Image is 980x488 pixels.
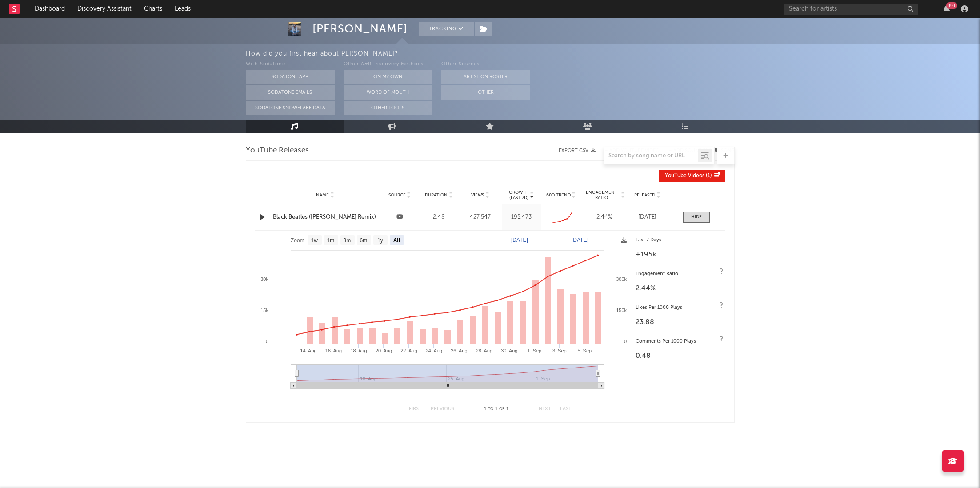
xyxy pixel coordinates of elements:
[560,407,572,412] button: Last
[451,348,467,353] text: 26. Aug
[539,407,551,412] button: Next
[246,101,335,115] button: Sodatone Snowflake Data
[425,348,442,353] text: 24. Aug
[343,237,351,244] text: 3m
[431,407,454,412] button: Previous
[350,348,367,353] text: 18. Aug
[636,317,721,328] div: 23.88
[360,237,367,244] text: 6m
[246,59,335,70] div: With Sodatone
[511,237,528,243] text: [DATE]
[616,276,627,282] text: 300k
[636,351,721,361] div: 0.48
[665,173,704,179] span: YouTube Videos
[630,213,665,222] div: [DATE]
[546,192,571,198] span: 60D Trend
[441,85,530,100] button: Other
[260,276,268,282] text: 30k
[572,237,588,243] text: [DATE]
[583,190,620,200] span: Engagement Ratio
[425,192,448,198] span: Duration
[291,237,304,244] text: Zoom
[273,213,378,222] a: Black Beatles ([PERSON_NAME] Remix)
[476,348,492,353] text: 28. Aug
[312,22,408,36] div: [PERSON_NAME]
[300,348,316,353] text: 14. Aug
[375,348,392,353] text: 20. Aug
[419,22,474,36] button: Tracking
[556,237,562,243] text: →
[461,213,500,222] div: 427,547
[265,339,268,344] text: 0
[636,235,721,246] div: Last 7 Days
[246,70,335,84] button: Sodatone App
[636,303,721,313] div: Likes Per 1000 Plays
[316,192,329,198] span: Name
[409,407,422,412] button: First
[422,213,457,222] div: 2:48
[504,213,539,222] div: 195,473
[311,237,318,244] text: 1w
[636,249,721,260] div: +195k
[583,213,625,222] div: 2.44 %
[393,237,400,244] text: All
[636,283,721,294] div: 2.44 %
[499,407,504,411] span: of
[624,339,626,344] text: 0
[501,348,517,353] text: 30. Aug
[944,5,950,12] button: 99+
[604,152,698,160] input: Search by song name or URL
[552,348,566,353] text: 3. Sep
[616,308,627,313] text: 150k
[327,237,334,244] text: 1m
[471,192,484,198] span: Views
[441,70,530,84] button: Artist on Roster
[325,348,341,353] text: 16. Aug
[246,145,309,156] span: YouTube Releases
[472,404,521,415] div: 1 1 1
[946,2,957,9] div: 99 +
[577,348,592,353] text: 5. Sep
[344,59,432,70] div: Other A&R Discovery Methods
[634,192,655,198] span: Released
[509,190,529,195] p: Growth
[388,192,406,198] span: Source
[441,59,530,70] div: Other Sources
[344,101,432,115] button: Other Tools
[784,4,918,15] input: Search for artists
[636,336,721,347] div: Comments Per 1000 Plays
[246,85,335,100] button: Sodatone Emails
[400,348,417,353] text: 22. Aug
[527,348,541,353] text: 1. Sep
[488,407,493,411] span: to
[665,173,712,179] span: ( 1 )
[344,85,432,100] button: Word Of Mouth
[509,195,529,200] p: (Last 7d)
[344,70,432,84] button: On My Own
[260,308,268,313] text: 15k
[377,237,383,244] text: 1y
[659,170,725,182] button: YouTube Videos(1)
[636,269,721,280] div: Engagement Ratio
